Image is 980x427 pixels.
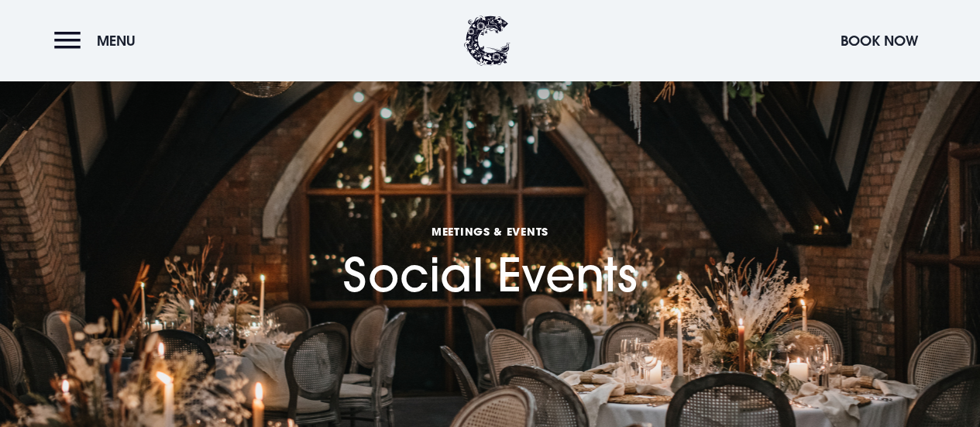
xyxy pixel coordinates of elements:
span: Menu [97,32,136,50]
button: Book Now [833,24,926,57]
span: Meetings & Events [343,224,637,239]
button: Menu [54,24,143,57]
h1: Social Events [343,170,637,302]
img: Clandeboye Lodge [464,15,511,66]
